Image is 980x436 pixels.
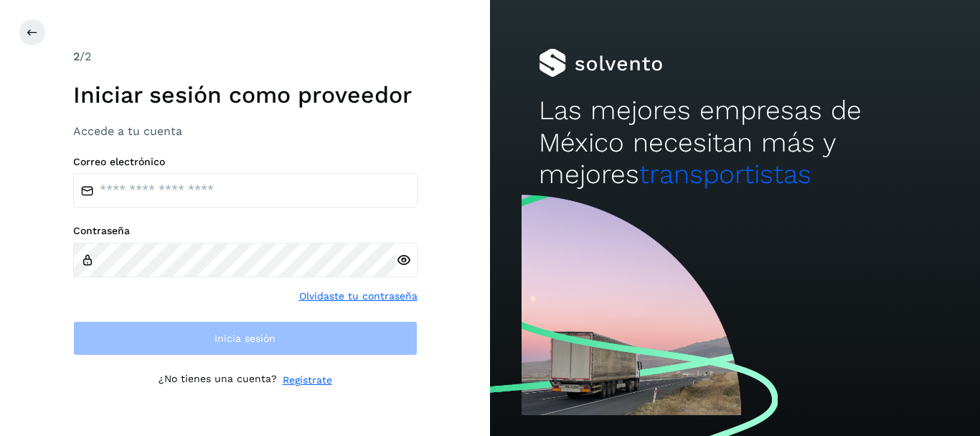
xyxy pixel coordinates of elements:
h1: Iniciar sesión como proveedor [73,81,418,108]
p: ¿No tienes una cuenta? [159,373,277,388]
label: Contraseña [73,225,418,237]
span: Inicia sesión [215,333,275,343]
button: Inicia sesión [73,321,418,356]
a: Regístrate [283,373,332,388]
h2: Las mejores empresas de México necesitan más y mejores [539,95,930,190]
span: 2 [73,50,80,63]
h3: Accede a tu cuenta [73,124,418,138]
span: transportistas [639,159,811,190]
div: /2 [73,48,418,65]
a: Olvidaste tu contraseña [299,289,418,304]
label: Correo electrónico [73,156,418,168]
